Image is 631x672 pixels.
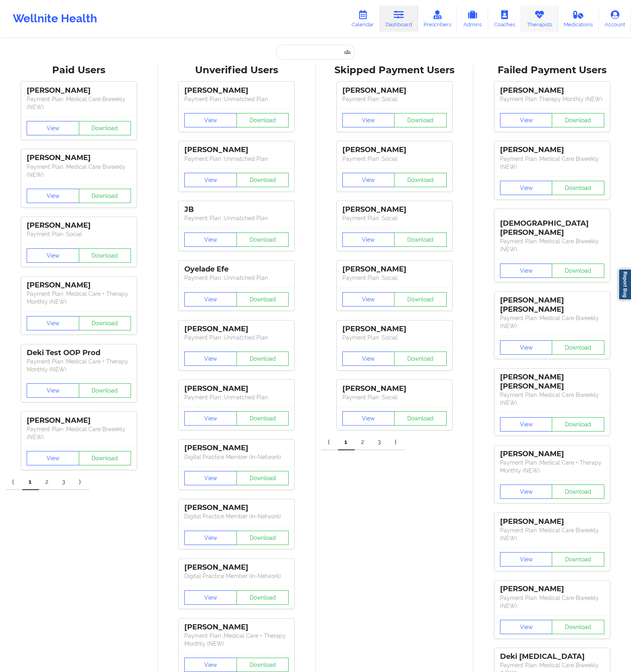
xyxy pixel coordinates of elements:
[500,459,604,475] p: Payment Plan : Medical Care + Therapy Monthly (NEW)
[500,340,553,355] button: View
[79,383,131,398] button: Download
[355,434,371,450] a: 2
[342,155,447,163] p: Payment Plan : Social
[79,189,131,203] button: Download
[500,296,604,314] div: [PERSON_NAME] [PERSON_NAME]
[27,86,131,95] div: [PERSON_NAME]
[488,6,521,32] a: Coaches
[500,373,604,391] div: [PERSON_NAME] [PERSON_NAME]
[342,232,395,247] button: View
[479,64,625,76] div: Failed Payment Users
[184,205,289,214] div: JB
[342,324,447,334] div: [PERSON_NAME]
[184,265,289,274] div: Oyelade Efe
[6,474,89,490] div: Pagination Navigation
[184,145,289,154] div: [PERSON_NAME]
[500,145,604,154] div: [PERSON_NAME]
[552,552,604,567] button: Download
[342,86,447,95] div: [PERSON_NAME]
[27,189,79,203] button: View
[27,357,131,373] p: Payment Plan : Medical Care + Therapy Monthly (NEW)
[22,474,39,490] a: 1
[500,264,553,278] button: View
[342,95,447,103] p: Payment Plan : Social
[184,590,237,605] button: View
[342,205,447,214] div: [PERSON_NAME]
[500,86,604,95] div: [PERSON_NAME]
[388,434,405,450] a: Next item
[500,620,553,634] button: View
[184,512,289,520] p: Digital Practice Member (In-Network)
[599,6,631,32] a: Account
[79,316,131,330] button: Download
[27,281,131,290] div: [PERSON_NAME]
[394,113,447,127] button: Download
[163,64,310,76] div: Unverified Users
[371,434,388,450] a: 3
[27,416,131,425] div: [PERSON_NAME]
[184,214,289,222] p: Payment Plan : Unmatched Plan
[321,64,468,76] div: Skipped Payment Users
[184,113,237,127] button: View
[184,572,289,580] p: Digital Practice Member (In-Network)
[236,658,289,672] button: Download
[342,411,395,426] button: View
[394,292,447,307] button: Download
[184,86,289,95] div: [PERSON_NAME]
[380,6,418,32] a: Dashboard
[618,269,631,300] a: Report Bug
[552,484,604,499] button: Download
[521,6,558,32] a: Therapists
[342,292,395,307] button: View
[500,113,553,127] button: View
[321,434,338,450] a: Previous item
[39,474,56,490] a: 2
[552,181,604,195] button: Download
[27,153,131,162] div: [PERSON_NAME]
[184,503,289,512] div: [PERSON_NAME]
[500,526,604,542] p: Payment Plan : Medical Care Biweekly (NEW)
[558,6,599,32] a: Medications
[184,334,289,342] p: Payment Plan : Unmatched Plan
[184,658,237,672] button: View
[236,173,289,187] button: Download
[500,552,553,567] button: View
[27,316,79,330] button: View
[418,6,457,32] a: Prescribers
[184,155,289,163] p: Payment Plan : Unmatched Plan
[72,474,89,490] a: Next item
[27,248,79,263] button: View
[342,393,447,401] p: Payment Plan : Social
[184,471,237,485] button: View
[184,232,237,247] button: View
[342,173,395,187] button: View
[500,484,553,499] button: View
[27,425,131,441] p: Payment Plan : Medical Care Biweekly (NEW)
[6,64,152,76] div: Paid Users
[500,314,604,330] p: Payment Plan : Medical Care Biweekly (NEW)
[342,352,395,366] button: View
[457,6,488,32] a: Admins
[79,121,131,135] button: Download
[236,531,289,545] button: Download
[342,384,447,393] div: [PERSON_NAME]
[184,384,289,393] div: [PERSON_NAME]
[552,113,604,127] button: Download
[552,620,604,634] button: Download
[27,230,131,238] p: Payment Plan : Social
[394,352,447,366] button: Download
[236,471,289,485] button: Download
[27,348,131,357] div: Deki Test OOP Prod
[184,632,289,648] p: Payment Plan : Medical Care + Therapy Monthly (NEW)
[184,393,289,401] p: Payment Plan : Unmatched Plan
[552,417,604,432] button: Download
[184,173,237,187] button: View
[500,181,553,195] button: View
[236,411,289,426] button: Download
[27,163,131,179] p: Payment Plan : Medical Care Biweekly (NEW)
[342,145,447,154] div: [PERSON_NAME]
[184,563,289,572] div: [PERSON_NAME]
[500,417,553,432] button: View
[184,274,289,282] p: Payment Plan : Unmatched Plan
[236,232,289,247] button: Download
